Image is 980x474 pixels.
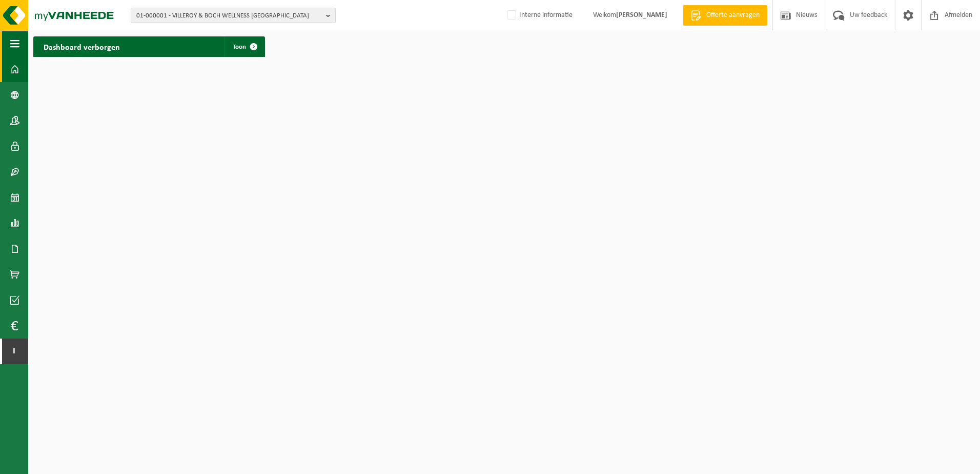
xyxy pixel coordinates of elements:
span: Toon [233,44,246,50]
span: Offerte aanvragen [704,10,762,21]
button: 01-000001 - VILLEROY & BOCH WELLNESS [GEOGRAPHIC_DATA] [131,8,336,23]
h2: Dashboard verborgen [33,36,130,56]
a: Offerte aanvragen [683,5,767,26]
strong: [PERSON_NAME] [616,11,667,19]
span: I [10,339,18,364]
span: 01-000001 - VILLEROY & BOCH WELLNESS [GEOGRAPHIC_DATA] [136,8,322,24]
a: Toon [224,36,264,57]
label: Interne informatie [505,8,573,23]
